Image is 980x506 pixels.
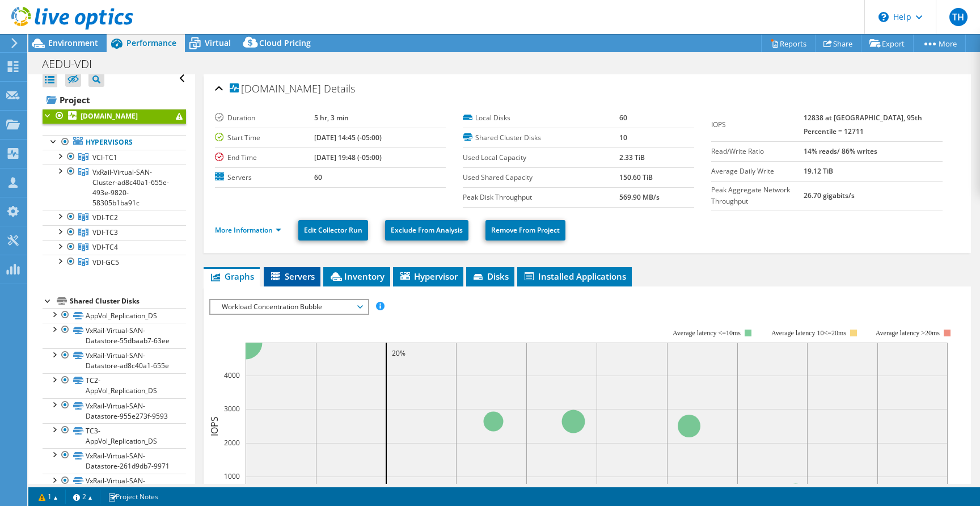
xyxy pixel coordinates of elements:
[761,35,816,52] a: Reports
[224,471,240,481] text: 1000
[48,37,98,48] span: Environment
[81,111,138,121] b: [DOMAIN_NAME]
[913,35,966,52] a: More
[949,8,968,26] span: TH
[619,172,653,182] b: 150.60 TiB
[875,329,939,337] text: Average latency >20ms
[314,172,322,182] b: 60
[92,242,118,252] span: VDI-TC4
[65,490,100,504] a: 2
[619,113,627,123] b: 60
[711,166,804,177] label: Average Daily Write
[399,271,458,282] span: Hypervisor
[523,271,626,282] span: Installed Applications
[224,370,240,380] text: 4000
[215,132,315,144] label: Start Time
[324,82,355,95] span: Details
[43,240,186,255] a: VDI-TC4
[463,172,619,183] label: Used Shared Capacity
[215,225,281,235] a: More Information
[804,191,855,200] b: 26.70 gigabits/s
[224,404,240,414] text: 3000
[314,153,382,162] b: [DATE] 19:48 (-05:00)
[804,146,877,156] b: 14% reads/ 86% writes
[385,220,468,241] a: Exclude From Analysis
[43,348,186,373] a: VxRail-Virtual-SAN-Datastore-ad8c40a1-655e
[70,294,186,308] div: Shared Cluster Disks
[485,220,565,241] a: Remove From Project
[92,153,117,162] span: VCI-TC1
[711,146,804,157] label: Read/Write Ratio
[463,112,619,124] label: Local Disks
[43,448,186,473] a: VxRail-Virtual-SAN-Datastore-261d9db7-9971
[43,323,186,348] a: VxRail-Virtual-SAN-Datastore-55dbaab7-63ee
[472,271,509,282] span: Disks
[804,113,922,136] b: 12838 at [GEOGRAPHIC_DATA], 95th Percentile = 12711
[224,438,240,448] text: 2000
[92,167,169,208] span: VxRail-Virtual-SAN-Cluster-ad8c40a1-655e-493e-9820-58305b1ba91c
[619,153,645,162] b: 2.33 TiB
[92,213,118,222] span: VDI-TC2
[861,35,914,52] a: Export
[216,300,362,314] span: Workload Concentration Bubble
[771,329,846,337] tspan: Average latency 10<=20ms
[230,83,321,95] span: [DOMAIN_NAME]
[673,329,741,337] tspan: Average latency <=10ms
[92,258,119,267] span: VDI-GC5
[619,133,627,142] b: 10
[43,423,186,448] a: TC3-AppVol_Replication_DS
[43,150,186,165] a: VCI-TC1
[314,133,382,142] b: [DATE] 14:45 (-05:00)
[43,109,186,124] a: [DOMAIN_NAME]
[711,119,804,130] label: IOPS
[43,373,186,398] a: TC2-AppVol_Replication_DS
[43,165,186,210] a: VxRail-Virtual-SAN-Cluster-ad8c40a1-655e-493e-9820-58305b1ba91c
[804,166,833,176] b: 19.12 TiB
[463,192,619,203] label: Peak Disk Throughput
[463,152,619,163] label: Used Local Capacity
[31,490,66,504] a: 1
[43,225,186,240] a: VDI-TC3
[43,255,186,269] a: VDI-GC5
[392,348,405,358] text: 20%
[215,172,315,183] label: Servers
[298,220,368,241] a: Edit Collector Run
[43,474,186,499] a: VxRail-Virtual-SAN-Datastore-828181a2-41d2
[43,135,186,150] a: Hypervisors
[878,12,889,22] svg: \n
[208,416,221,436] text: IOPS
[37,58,109,70] h1: AEDU-VDI
[259,37,311,48] span: Cloud Pricing
[215,112,315,124] label: Duration
[126,37,176,48] span: Performance
[43,210,186,225] a: VDI-TC2
[209,271,254,282] span: Graphs
[619,192,660,202] b: 569.90 MB/s
[269,271,315,282] span: Servers
[329,271,385,282] span: Inventory
[711,184,804,207] label: Peak Aggregate Network Throughput
[92,227,118,237] span: VDI-TC3
[100,490,166,504] a: Project Notes
[43,398,186,423] a: VxRail-Virtual-SAN-Datastore-955e273f-9593
[463,132,619,144] label: Shared Cluster Disks
[43,91,186,109] a: Project
[815,35,861,52] a: Share
[205,37,231,48] span: Virtual
[43,308,186,323] a: AppVol_Replication_DS
[215,152,315,163] label: End Time
[314,113,349,123] b: 5 hr, 3 min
